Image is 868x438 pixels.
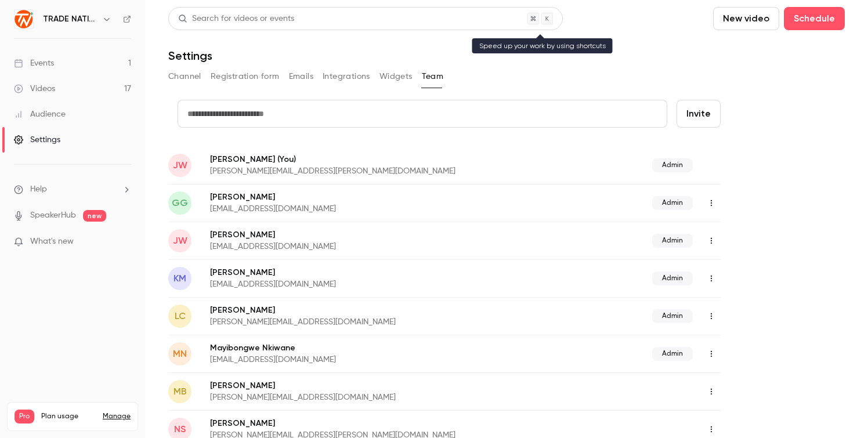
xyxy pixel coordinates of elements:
span: Admin [652,347,693,361]
span: MN [173,347,187,361]
div: Settings [14,134,60,146]
div: Events [14,57,54,69]
span: Admin [652,309,693,323]
div: Videos [14,83,55,95]
img: TRADE NATION [15,10,33,28]
div: Search for videos or events [178,13,294,25]
button: Channel [168,67,201,86]
span: JW [173,158,187,172]
span: (You) [275,153,296,165]
button: Schedule [784,7,845,30]
button: Integrations [323,67,370,86]
button: Registration form [211,67,280,86]
span: Plan usage [41,412,96,421]
div: Audience [14,108,66,120]
button: Invite [677,100,721,128]
p: [EMAIL_ADDRESS][DOMAIN_NAME] [210,278,494,290]
span: Admin [652,234,693,248]
h6: TRADE NATION [43,13,97,25]
iframe: Noticeable Trigger [117,237,131,247]
span: Admin [652,272,693,285]
p: [PERSON_NAME] [210,267,494,278]
span: new [83,210,106,222]
li: help-dropdown-opener [14,183,131,196]
span: KM [173,272,186,285]
p: [PERSON_NAME] [210,380,549,392]
p: [PERSON_NAME] [210,191,494,203]
span: GG [172,196,188,210]
a: Manage [103,412,131,421]
button: Team [422,67,444,86]
p: [EMAIL_ADDRESS][DOMAIN_NAME] [210,354,494,365]
p: [EMAIL_ADDRESS][DOMAIN_NAME] [210,241,494,252]
p: [PERSON_NAME][EMAIL_ADDRESS][PERSON_NAME][DOMAIN_NAME] [210,165,554,177]
span: Pro [15,410,34,423]
span: What's new [30,236,74,248]
a: SpeakerHub [30,209,76,222]
button: Emails [289,67,313,86]
button: Widgets [379,67,413,86]
span: MB [173,385,187,399]
p: [PERSON_NAME] [210,229,494,241]
p: [PERSON_NAME] [210,418,579,429]
p: [PERSON_NAME] [210,153,554,165]
span: LC [175,309,186,323]
p: [PERSON_NAME][EMAIL_ADDRESS][DOMAIN_NAME] [210,392,549,403]
p: [EMAIL_ADDRESS][DOMAIN_NAME] [210,203,494,215]
p: [PERSON_NAME] [210,305,524,316]
p: [PERSON_NAME][EMAIL_ADDRESS][DOMAIN_NAME] [210,316,524,328]
button: New video [713,7,779,30]
span: Admin [652,196,693,210]
span: NS [174,422,186,436]
p: Mayibongwe Nkiwane [210,342,494,354]
span: Help [30,183,47,196]
h1: Settings [168,49,212,63]
span: JW [173,234,187,248]
span: Admin [652,158,693,172]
